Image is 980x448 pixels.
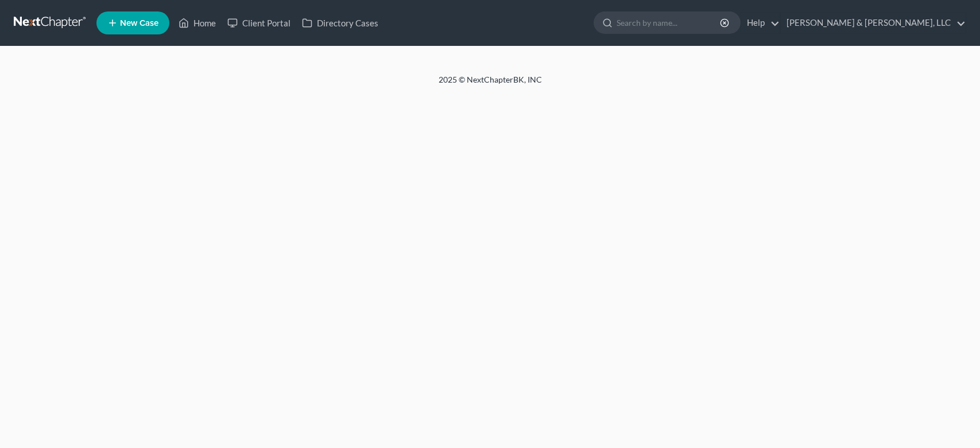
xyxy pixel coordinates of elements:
a: Help [741,13,780,33]
a: Client Portal [222,13,296,33]
span: New Case [120,19,158,28]
a: Directory Cases [296,13,384,33]
a: [PERSON_NAME] & [PERSON_NAME], LLC [781,13,966,33]
a: Home [173,13,222,33]
input: Search by name... [617,12,722,33]
div: 2025 © NextChapterBK, INC [163,74,818,95]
